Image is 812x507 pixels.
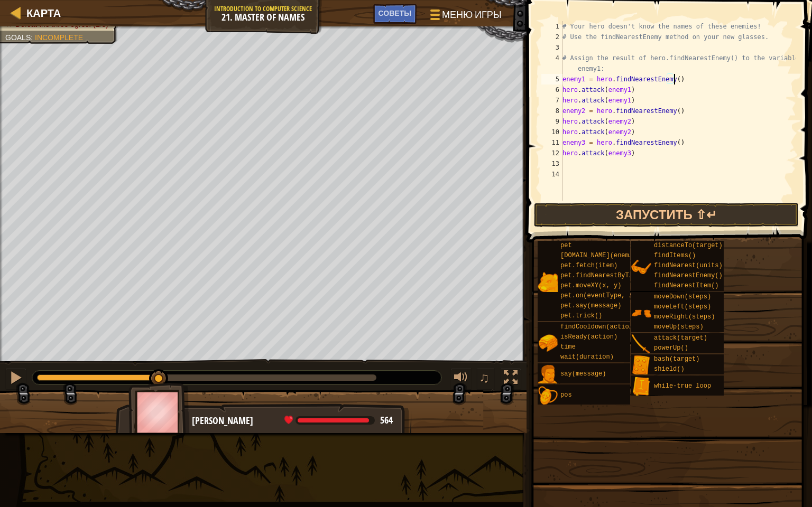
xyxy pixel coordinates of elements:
span: bash(target) [654,355,699,363]
span: pet.fetch(item) [560,262,617,269]
button: Переключить полноэкранный режим [500,368,521,390]
span: pet.say(message) [560,302,621,309]
span: findNearestEnemy() [654,272,723,279]
div: 11 [541,137,562,148]
span: pet.on(eventType, handler) [560,292,659,299]
div: 5 [541,74,562,84]
span: Меню игры [442,8,502,22]
span: pet.findNearestByType(type) [560,272,663,279]
button: Регулировать громкость [450,368,472,390]
img: portrait.png [538,333,558,353]
span: say(message) [560,370,606,378]
div: 8 [541,106,562,116]
img: portrait.png [538,386,558,406]
span: Incomplete [35,33,83,42]
span: moveDown(steps) [654,293,711,301]
div: 12 [541,148,562,158]
img: portrait.png [631,257,651,277]
span: moveUp(steps) [654,323,704,331]
img: portrait.png [631,334,651,354]
a: Карта [21,6,61,20]
div: 4 [541,53,562,74]
span: findNearest(units) [654,262,723,269]
span: wait(duration) [560,353,614,361]
span: moveLeft(steps) [654,303,711,311]
button: ♫ [477,368,495,390]
div: 13 [541,158,562,169]
span: pet.moveXY(x, y) [560,282,621,289]
span: Goals [5,33,31,42]
img: portrait.png [631,355,651,375]
img: thang_avatar_frame.png [128,383,190,442]
button: Ctrl + P: Pause [5,368,26,390]
button: Меню игры [422,4,508,29]
div: health: 564 / 593 [284,416,393,425]
span: 564 [380,414,393,427]
div: 10 [541,127,562,137]
img: portrait.png [631,377,651,397]
div: 3 [541,42,562,53]
div: 1 [541,21,562,32]
span: attack(target) [654,334,707,342]
span: ♫ [479,370,490,386]
img: portrait.png [538,272,558,292]
span: moveRight(steps) [654,313,715,321]
span: distanceTo(target) [654,242,723,249]
span: isReady(action) [560,333,617,341]
img: portrait.png [538,364,558,384]
span: Карта [26,6,61,20]
span: [DOMAIN_NAME](enemy) [560,252,636,259]
span: : [31,33,35,42]
span: shield() [654,365,685,373]
span: while-true loop [654,382,711,390]
span: Советы [379,8,411,18]
span: pet.trick() [560,312,602,320]
span: time [560,343,576,351]
div: 9 [541,116,562,127]
div: [PERSON_NAME] [192,414,401,428]
img: portrait.png [631,303,651,323]
div: 6 [541,84,562,95]
span: findNearestItem() [654,282,718,289]
div: 14 [541,169,562,180]
span: pos [560,391,572,399]
button: Запустить ⇧↵ [534,203,799,227]
span: findCooldown(action) [560,323,636,331]
div: 2 [541,32,562,42]
span: powerUp() [654,344,688,352]
span: findItems() [654,252,696,259]
span: pet [560,242,572,249]
div: 7 [541,95,562,106]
